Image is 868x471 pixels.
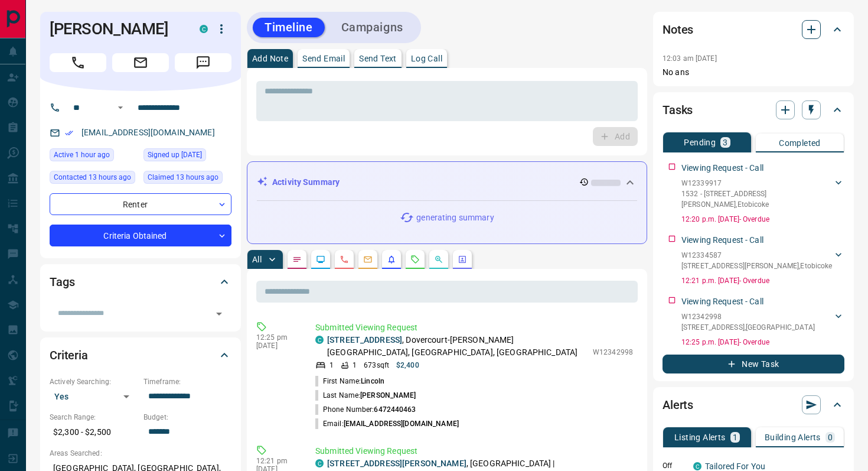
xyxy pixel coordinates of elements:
[684,138,716,147] p: Pending
[113,100,128,115] button: Open
[681,162,763,174] p: Viewing Request - Call
[315,321,633,334] p: Submitted Viewing Request
[681,309,844,335] div: W12342998[STREET_ADDRESS],[GEOGRAPHIC_DATA]
[327,459,466,468] a: [STREET_ADDRESS][PERSON_NAME]
[374,405,416,414] span: 6472440463
[143,148,231,165] div: Mon Apr 28 2025
[663,355,844,373] button: New Task
[50,225,231,246] div: Criteria Obtained
[410,255,420,264] svg: Requests
[663,391,844,419] div: Alerts
[50,148,138,165] div: Sun Aug 17 2025
[359,54,397,63] p: Send Text
[681,176,844,212] div: W123399171532 - [STREET_ADDRESS][PERSON_NAME],Etobicoke
[256,333,298,342] p: 12:25 pm
[681,295,763,308] p: Viewing Request - Call
[364,360,389,371] p: 673 sqft
[50,448,231,459] p: Areas Searched:
[315,445,633,457] p: Submitted Viewing Request
[329,18,415,37] button: Campaigns
[252,255,262,264] p: All
[723,138,727,147] p: 3
[327,335,402,345] a: [STREET_ADDRESS]
[779,139,821,147] p: Completed
[148,171,218,183] span: Claimed 13 hours ago
[50,412,138,423] p: Search Range:
[681,250,832,261] p: W12334587
[315,418,459,429] p: Email:
[733,433,738,441] p: 1
[458,255,467,264] svg: Agent Actions
[252,54,288,63] p: Add Note
[50,376,138,387] p: Actively Searching:
[681,322,815,333] p: [STREET_ADDRESS] , [GEOGRAPHIC_DATA]
[211,306,227,322] button: Open
[353,360,357,371] p: 1
[50,387,138,406] div: Yes
[143,171,231,187] div: Sun Aug 17 2025
[434,255,443,264] svg: Opportunities
[361,377,384,385] span: Lincoln
[765,433,821,441] p: Building Alerts
[363,255,373,264] svg: Emails
[50,53,106,72] span: Call
[81,128,215,137] a: [EMAIL_ADDRESS][DOMAIN_NAME]
[593,347,633,358] p: W12342998
[292,255,302,264] svg: Notes
[329,360,334,371] p: 1
[387,255,396,264] svg: Listing Alerts
[256,342,298,350] p: [DATE]
[663,96,844,124] div: Tasks
[396,360,419,371] p: $2,400
[256,457,298,465] p: 12:21 pm
[327,334,587,359] p: , Dovercourt-[PERSON_NAME][GEOGRAPHIC_DATA], [GEOGRAPHIC_DATA], [GEOGRAPHIC_DATA]
[344,420,459,428] span: [EMAIL_ADDRESS][DOMAIN_NAME]
[705,462,765,471] a: Tailored For You
[50,171,138,187] div: Sun Aug 17 2025
[175,53,231,72] span: Message
[681,189,833,210] p: 1532 - [STREET_ADDRESS][PERSON_NAME] , Etobicoke
[663,460,686,471] p: Off
[50,423,138,442] p: $2,300 - $2,500
[663,100,693,119] h2: Tasks
[828,433,833,441] p: 0
[112,53,169,72] span: Email
[416,212,494,224] p: generating summary
[681,248,844,274] div: W12334587[STREET_ADDRESS][PERSON_NAME],Etobicoke
[54,149,110,161] span: Active 1 hour ago
[681,337,844,347] p: 12:25 p.m. [DATE] - Overdue
[411,54,442,63] p: Log Call
[65,129,73,137] svg: Email Verified
[681,178,833,189] p: W12339917
[50,20,182,38] h1: [PERSON_NAME]
[143,412,231,423] p: Budget:
[681,275,844,286] p: 12:21 p.m. [DATE] - Overdue
[360,391,416,399] span: [PERSON_NAME]
[50,268,231,296] div: Tags
[663,66,844,79] p: No ans
[148,149,202,161] span: Signed up [DATE]
[143,376,231,387] p: Timeframe:
[50,346,88,365] h2: Criteria
[315,459,324,467] div: condos.ca
[253,18,325,37] button: Timeline
[50,272,74,291] h2: Tags
[681,261,832,271] p: [STREET_ADDRESS][PERSON_NAME] , Etobicoke
[340,255,349,264] svg: Calls
[663,54,717,63] p: 12:03 am [DATE]
[681,311,815,322] p: W12342998
[315,404,416,415] p: Phone Number:
[272,176,340,189] p: Activity Summary
[50,193,231,215] div: Renter
[663,395,693,414] h2: Alerts
[200,25,208,33] div: condos.ca
[54,171,131,183] span: Contacted 13 hours ago
[681,234,763,246] p: Viewing Request - Call
[663,20,693,39] h2: Notes
[257,171,637,193] div: Activity Summary
[315,336,324,344] div: condos.ca
[674,433,726,441] p: Listing Alerts
[693,462,701,470] div: condos.ca
[663,15,844,44] div: Notes
[50,341,231,369] div: Criteria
